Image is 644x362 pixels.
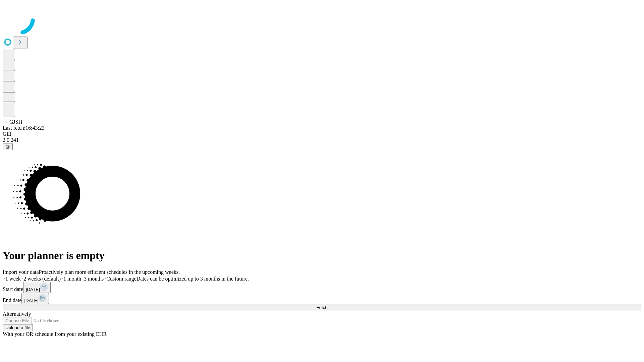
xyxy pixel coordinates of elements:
[63,276,81,282] span: 1 month
[3,293,641,304] div: End date
[5,276,21,282] span: 1 week
[23,282,51,293] button: [DATE]
[9,119,22,125] span: GJSH
[21,293,49,304] button: [DATE]
[3,125,45,131] span: Last fetch: 16:43:23
[3,304,641,311] button: Fetch
[39,269,180,275] span: Proactively plan more efficient schedules in the upcoming weeks.
[3,282,641,293] div: Start date
[3,269,39,275] span: Import your data
[316,305,327,310] span: Fetch
[3,331,107,337] span: With your OR schedule from your existing EHR
[3,324,33,331] button: Upload a file
[3,249,641,262] h1: Your planner is empty
[3,137,641,143] div: 2.0.241
[5,144,10,149] span: @
[3,131,641,137] div: GEI
[106,276,136,282] span: Custom range
[84,276,104,282] span: 3 months
[3,311,31,317] span: Alternatively
[23,276,61,282] span: 2 weeks (default)
[26,287,40,292] span: [DATE]
[3,143,13,150] button: @
[137,276,249,282] span: Dates can be optimized up to 3 months in the future.
[24,298,38,303] span: [DATE]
